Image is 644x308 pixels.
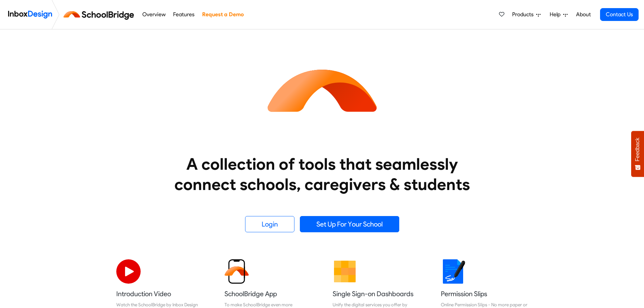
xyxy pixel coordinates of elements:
[550,10,563,19] span: Help
[224,289,312,299] h5: SchoolBridge App
[62,6,138,23] img: schoolbridge logo
[116,289,204,299] h5: Introduction Video
[300,216,399,232] a: Set Up For Your School
[600,8,639,21] a: Contact Us
[574,8,593,21] a: About
[171,8,196,21] a: Features
[635,138,641,161] span: Feedback
[631,131,644,177] button: Feedback - Show survey
[441,289,528,299] h5: Permission Slips
[333,289,420,299] h5: Single Sign-on Dashboards
[333,259,357,284] img: 2022_01_13_icon_grid.svg
[162,154,483,194] heading: A collection of tools that seamlessly connect schools, caregivers & students
[547,8,570,21] a: Help
[200,8,245,21] a: Request a Demo
[512,10,536,19] span: Products
[140,8,167,21] a: Overview
[116,259,141,284] img: 2022_07_11_icon_video_playback.svg
[509,8,543,21] a: Products
[441,259,465,284] img: 2022_01_18_icon_signature.svg
[245,216,294,232] a: Login
[261,29,383,151] img: icon_schoolbridge.svg
[224,259,249,284] img: 2022_01_13_icon_sb_app.svg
